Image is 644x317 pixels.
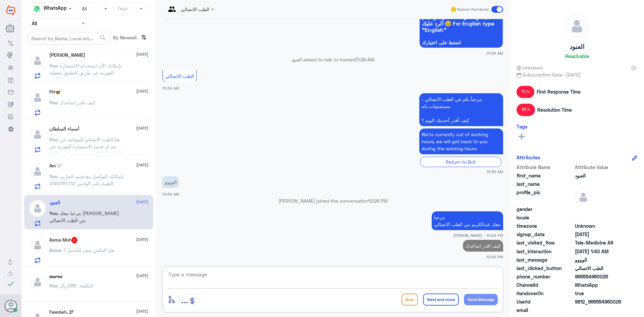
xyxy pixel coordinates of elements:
[575,214,624,221] span: null
[464,294,498,305] button: Send Message
[517,71,637,78] span: Subscription Date : [DATE]
[136,236,148,243] span: [DATE]
[72,237,77,244] span: 3
[136,273,148,279] span: [DATE]
[49,309,74,315] h5: Fawziah..🕊
[181,293,188,305] span: ...
[570,43,584,51] h5: العنود
[99,34,107,42] span: search
[49,137,121,170] span: : هنا الطب الاتصالي للمواعيد عن بعد او خدمة الاستشارة الفورية عبر التطبيق اذا كنتي ترغبين بقراءة ...
[517,248,574,255] span: last_interaction
[517,290,574,297] span: HandoverOn
[162,197,503,204] p: [PERSON_NAME] joined the conversation
[29,89,46,106] img: defaultAdmin.png
[49,247,61,253] span: Asma
[49,173,124,186] span: : بإمكانك التواصل مع قسم التقارير الطبية على الواتس 0550181732
[49,210,119,223] span: : مرحبا معك [PERSON_NAME] من الطب الاتصالي
[136,125,148,131] span: [DATE]
[49,163,62,169] h5: Am🤍
[49,200,60,206] h5: العنود
[29,237,46,254] img: defaultAdmin.png
[49,126,79,132] h5: أسماء السلطان
[355,57,374,62] span: 01:39 AM
[517,239,574,246] span: last_visited_flow
[575,256,624,263] span: الوووو
[162,56,503,63] p: العنود asked to talk to human
[517,64,543,71] span: Unknown
[575,298,624,305] span: 9812_966554960026
[517,180,574,188] span: last_name
[517,104,535,116] span: 16 h
[49,52,85,58] h5: Ahmed
[575,307,624,314] span: null
[575,265,624,272] span: الطب الاتصالي
[49,63,57,68] span: You
[49,137,57,142] span: You
[517,256,574,263] span: last_message
[99,33,107,44] button: search
[575,231,624,238] span: 2025-04-21T18:00:14.421Z
[6,5,15,16] img: Widebot Logo
[517,265,574,272] span: last_clicked_button
[463,240,503,252] p: 17/9/2025, 12:26 PM
[517,164,574,171] span: Attribute Name
[432,211,503,230] p: 17/9/2025, 12:26 PM
[453,232,503,238] span: [PERSON_NAME] - 12:26 PM
[575,172,624,179] span: العنود
[136,88,148,94] span: [DATE]
[517,307,574,314] span: email
[110,32,139,45] span: By Newest
[537,88,581,95] span: First Response Time
[537,106,572,113] span: Resolution Time
[49,237,77,244] h5: Asma Moh
[162,86,179,90] span: 01:39 AM
[517,86,534,98] span: 11 h
[49,173,57,179] span: You
[49,89,60,95] h5: FH🦋
[49,100,57,105] span: You
[57,283,93,288] span: : التكلفة : 586ريال
[517,172,574,179] span: first_name
[422,40,500,45] span: اضغط على اختيارك
[368,198,387,204] span: 12:26 PM
[517,123,528,129] h6: Tags
[575,189,592,206] img: defaultAdmin.png
[420,157,501,167] div: Return to Bot
[486,254,503,260] span: 12:26 PM
[423,294,459,306] button: Send and close
[29,52,46,69] img: defaultAdmin.png
[517,214,574,221] span: locale
[517,206,574,213] span: gender
[575,239,624,246] span: Tele-Medicine AR
[136,162,148,168] span: [DATE]
[575,164,624,171] span: Attribute Value
[419,93,503,126] p: 17/9/2025, 1:39 AM
[32,4,42,14] img: whatsapp.png
[575,290,624,297] span: true
[162,192,179,196] span: 01:40 AM
[457,6,489,12] span: Human Handover
[57,100,95,105] span: : كيف اقدر اساعدك
[517,281,574,288] span: ChannelId
[575,273,624,280] span: 966554960026
[517,298,574,305] span: UserId
[116,5,128,13] div: Tags
[162,176,179,188] p: 17/9/2025, 1:40 AM
[517,222,574,229] span: timezone
[575,281,624,288] span: 2
[29,163,46,180] img: defaultAdmin.png
[49,210,57,216] span: You
[165,73,194,79] span: الطب الاتصالي
[575,222,624,229] span: Unknown
[61,247,114,253] span: : هل الفكس مضر للحامل ؟
[517,189,574,204] span: profile_pic
[141,32,147,43] i: ⇅
[49,283,57,288] span: You
[486,50,503,56] span: 01:39 AM
[136,199,148,205] span: [DATE]
[29,200,46,217] img: defaultAdmin.png
[419,128,503,154] p: 17/9/2025, 1:39 AM
[29,32,110,44] input: Search by Name, Local etc…
[29,126,46,143] img: defaultAdmin.png
[486,169,503,174] span: 01:39 AM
